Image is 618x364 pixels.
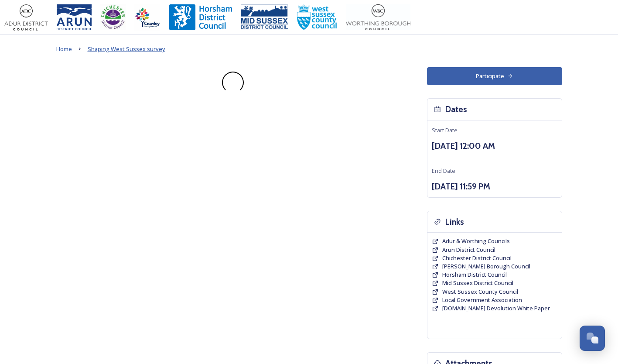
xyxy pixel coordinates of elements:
[56,44,72,54] a: Home
[442,304,550,312] span: [DOMAIN_NAME] Devolution White Paper
[442,296,522,304] span: Local Government Association
[57,4,92,31] img: Arun%20District%20Council%20logo%20blue%20CMYK.jpg
[445,103,467,116] h3: Dates
[4,4,48,31] img: Adur%20logo%20%281%29.jpeg
[442,246,495,254] span: Arun District Council
[432,167,455,175] span: End Date
[442,271,507,278] span: Horsham District Council
[88,44,165,54] a: Shaping West Sussex survey
[445,216,464,228] h3: Links
[580,326,605,351] button: Open Chat
[442,271,507,279] a: Horsham District Council
[442,246,495,254] a: Arun District Council
[427,67,562,85] button: Participate
[56,45,72,53] span: Home
[88,45,165,53] span: Shaping West Sussex survey
[442,262,530,271] a: [PERSON_NAME] Borough Council
[442,296,522,304] a: Local Government Association
[442,237,510,245] a: Adur & Worthing Councils
[432,180,557,193] h3: [DATE] 11:59 PM
[432,126,458,134] span: Start Date
[442,288,518,296] a: West Sussex County Council
[442,279,513,287] a: Mid Sussex District Council
[442,304,550,312] a: [DOMAIN_NAME] Devolution White Paper
[346,4,410,31] img: Worthing_Adur%20%281%29.jpg
[297,4,338,31] img: WSCCPos-Spot-25mm.jpg
[100,4,126,31] img: CDC%20Logo%20-%20you%20may%20have%20a%20better%20version.jpg
[442,279,513,287] span: Mid Sussex District Council
[134,4,160,31] img: Crawley%20BC%20logo.jpg
[442,254,512,262] a: Chichester District Council
[442,237,510,245] span: Adur & Worthing Councils
[169,4,232,31] img: Horsham%20DC%20Logo.jpg
[241,4,288,31] img: 150ppimsdc%20logo%20blue.png
[432,140,557,152] h3: [DATE] 12:00 AM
